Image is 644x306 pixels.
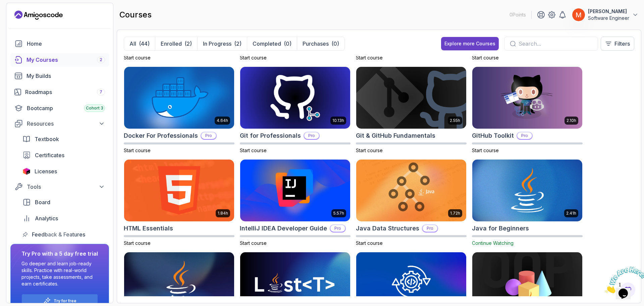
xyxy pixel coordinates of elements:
[423,225,437,232] p: Pro
[356,67,466,129] img: Git & GitHub Fundamentals card
[450,211,460,216] p: 1.72h
[509,11,526,18] p: 0 Points
[10,181,109,193] button: Tools
[601,37,634,51] button: Filters
[10,53,109,67] a: courses
[356,55,383,60] span: Start course
[25,88,105,96] div: Roadmaps
[124,160,234,221] img: HTML Essentials card
[10,85,109,99] a: roadmaps
[472,147,499,153] span: Start course
[472,131,514,140] h2: GitHub Toolkit
[297,37,344,50] button: Purchases(0)
[124,131,198,140] h2: Docker For Professionals
[303,40,329,48] p: Purchases
[472,55,499,60] span: Start course
[356,240,383,246] span: Start course
[27,183,105,191] div: Tools
[197,37,247,50] button: In Progress(2)
[35,151,64,159] span: Certificates
[450,118,460,123] p: 2.55h
[18,165,109,178] a: licenses
[32,230,85,238] span: Feedback & Features
[472,224,529,233] h2: Java for Beginners
[247,37,297,50] button: Completed(0)
[519,40,592,48] input: Search...
[26,72,105,80] div: My Builds
[304,132,319,139] p: Pro
[567,118,576,123] p: 2.10h
[10,37,109,50] a: home
[284,40,291,48] div: (0)
[240,147,267,153] span: Start course
[240,67,350,129] img: Git for Professionals card
[356,147,383,153] span: Start course
[21,260,98,287] p: Go deeper and learn job-ready skills. Practice with real-world projects, take assessments, and ea...
[218,211,228,216] p: 1.84h
[10,101,109,115] a: bootcamp
[614,40,630,48] p: Filters
[161,40,182,48] p: Enrolled
[18,228,109,241] a: feedback
[240,240,267,246] span: Start course
[124,224,173,233] h2: HTML Essentials
[441,37,499,50] button: Explore more Courses
[35,135,59,143] span: Textbook
[129,40,136,48] p: All
[201,132,216,139] p: Pro
[472,160,582,221] img: Java for Beginners card
[14,10,63,20] a: Landing page
[35,214,58,222] span: Analytics
[472,240,514,246] span: Continue Watching
[10,69,109,83] a: builds
[124,240,151,246] span: Start course
[240,131,301,140] h2: Git for Professionals
[100,57,102,62] span: 2
[444,40,495,47] div: Explore more Courses
[18,212,109,225] a: analytics
[472,67,582,129] img: GitHub Toolkit card
[517,132,532,139] p: Pro
[3,3,44,29] img: Chat attention grabber
[26,56,105,64] div: My Courses
[155,37,197,50] button: Enrolled(2)
[18,195,109,209] a: board
[124,67,234,129] img: Docker For Professionals card
[333,211,344,216] p: 5.57h
[18,148,109,162] a: certificates
[356,160,466,221] img: Java Data Structures card
[124,147,151,153] span: Start course
[86,105,103,111] span: Cohort 3
[356,224,419,233] h2: Java Data Structures
[27,40,105,48] div: Home
[240,160,350,221] img: IntelliJ IDEA Developer Guide card
[356,131,435,140] h2: Git & GitHub Fundamentals
[27,120,105,128] div: Resources
[217,118,228,123] p: 4.64h
[3,3,5,8] span: 1
[331,40,339,48] div: (0)
[10,118,109,130] button: Resources
[54,298,76,304] a: Try for free
[27,104,105,112] div: Bootcamp
[588,8,629,15] p: [PERSON_NAME]
[332,118,344,123] p: 10.13h
[139,40,150,48] div: (44)
[588,15,629,21] p: Software Engineer
[100,89,102,95] span: 7
[234,40,241,48] div: (2)
[240,224,327,233] h2: IntelliJ IDEA Developer Guide
[253,40,281,48] p: Completed
[124,55,151,60] span: Start course
[330,225,345,232] p: Pro
[22,168,31,175] img: jetbrains icon
[35,167,57,175] span: Licenses
[572,8,639,21] button: user profile image[PERSON_NAME]Software Engineer
[124,37,155,50] button: All(44)
[18,132,109,146] a: textbook
[119,9,152,20] h2: courses
[572,8,585,21] img: user profile image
